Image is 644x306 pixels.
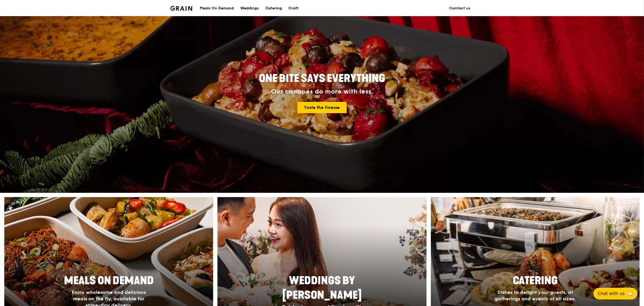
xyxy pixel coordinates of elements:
a: Contact us [446,0,474,16]
button: Chat with us🦙 [593,288,638,300]
span: Chat with us [598,290,625,297]
span: Weddings by [PERSON_NAME] [282,274,362,302]
div: Catering [265,0,282,16]
span: Meals On Demand [64,274,154,287]
a: Craft [285,0,302,16]
span: ONE BITE SAYS EVERYTHING [259,72,385,85]
div: Our canapés do more with less. [225,88,419,95]
img: Grain [170,6,192,11]
span: Dishes to delight your guests, at gatherings and events of all sizes. [495,289,575,302]
span: Catering [513,274,558,287]
a: Weddings [237,0,262,16]
div: Craft [288,0,299,16]
a: Taste the finesse [298,102,347,113]
a: Catering [262,0,285,16]
div: Meals On Demand [200,0,234,16]
span: 🦙 [627,290,633,297]
div: Weddings [240,0,259,16]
